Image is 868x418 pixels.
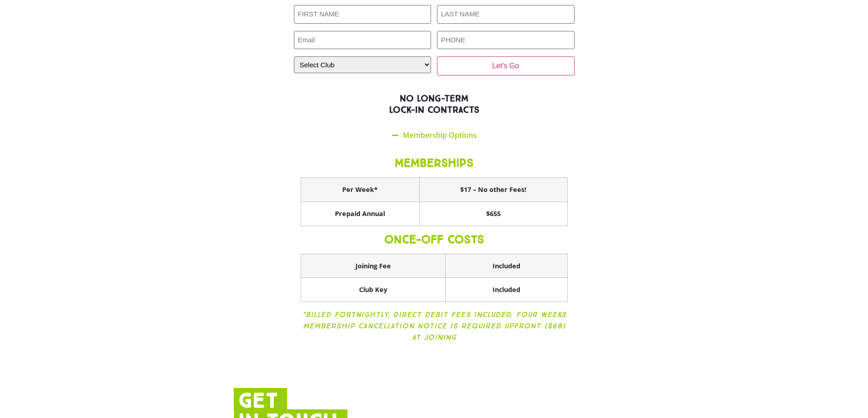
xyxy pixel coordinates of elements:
[234,93,635,116] h2: NO LONG-TERM LOCK-IN CONTRACTS
[302,310,566,342] i: *Billed Fortnightly. Direct Debit fees included. Four weeks membership cancellation notice is req...
[437,5,575,24] input: LAST NAME
[301,233,568,247] h3: ONCE-OFF COSTS
[445,254,567,278] th: Included
[301,202,419,226] th: Prepaid Annual
[301,254,445,278] th: Joining Fee
[437,56,575,76] input: Let's Go
[403,130,477,140] a: Membership Options
[301,278,445,302] th: Club Key
[301,178,419,202] th: Per Week*
[419,202,567,226] th: $655
[445,278,567,302] th: Included
[437,31,575,50] input: PHONE
[294,125,575,146] div: Membership Options
[294,146,575,356] div: Membership Options
[301,156,568,170] h3: MEMBERSHIPS
[294,31,431,50] input: Email
[419,178,567,202] th: $17 – No other Fees!
[294,5,431,24] input: FIRST NAME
